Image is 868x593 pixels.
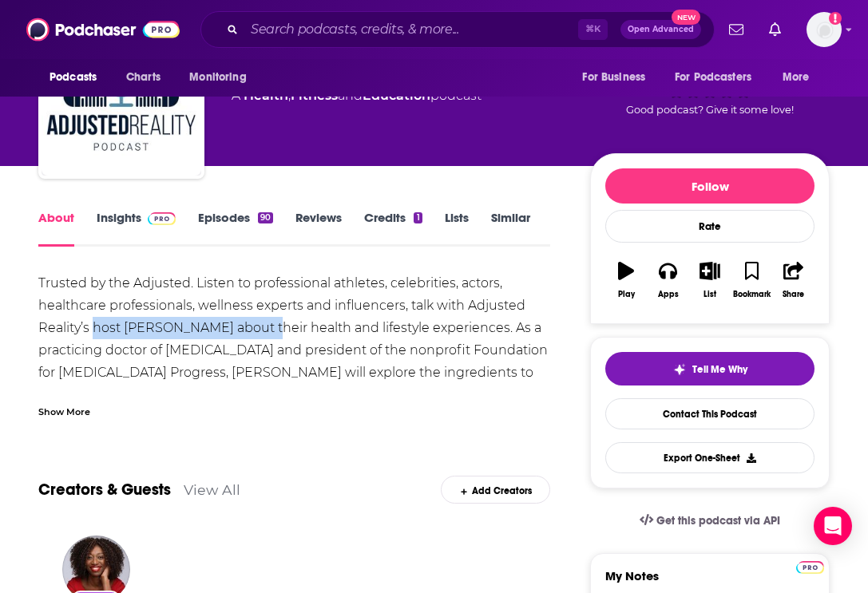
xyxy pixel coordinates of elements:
[627,501,793,540] a: Get this podcast via API
[116,62,170,93] a: Charts
[189,66,246,89] span: Monitoring
[571,62,665,93] button: open menu
[807,12,842,47] img: User Profile
[605,251,647,309] button: Play
[689,251,731,309] button: List
[626,104,794,116] span: Good podcast? Give it some love!
[605,352,814,385] button: tell me why sparkleTell Me Why
[807,12,842,47] span: Logged in as alignPR
[647,251,688,309] button: Apps
[244,17,578,42] input: Search podcasts, credits, & more...
[582,66,645,89] span: For Business
[148,212,176,225] img: Podchaser Pro
[704,290,716,299] div: List
[783,290,804,299] div: Share
[771,62,830,93] button: open menu
[763,16,787,43] a: Show notifications dropdown
[628,26,694,34] span: Open Advanced
[178,62,267,93] button: open menu
[620,20,701,39] button: Open AdvancedNew
[733,290,771,299] div: Bookmark
[258,212,273,223] div: 90
[200,11,715,48] div: Search podcasts, credits, & more...
[295,210,342,247] a: Reviews
[441,476,550,504] div: Add Creators
[796,559,824,574] a: Pro website
[723,16,750,43] a: Show notifications dropdown
[673,363,686,376] img: tell me why sparkle
[491,210,530,247] a: Similar
[773,251,814,309] button: Share
[605,210,814,243] div: Rate
[198,210,273,247] a: Episodes90
[605,168,814,204] button: Follow
[658,290,679,299] div: Apps
[414,212,422,223] div: 1
[38,210,74,247] a: About
[814,507,852,545] div: Open Intercom Messenger
[364,210,422,247] a: Credits1
[829,12,842,25] svg: Add a profile image
[97,210,176,247] a: InsightsPodchaser Pro
[38,480,171,500] a: Creators & Guests
[184,481,240,498] a: View All
[38,62,117,93] button: open menu
[692,363,747,376] span: Tell Me Why
[807,12,842,47] button: Show profile menu
[38,272,550,429] div: Trusted by the Adjusted. Listen to professional athletes, celebrities, actors, healthcare profess...
[672,10,700,25] span: New
[618,290,635,299] div: Play
[731,251,772,309] button: Bookmark
[656,514,780,528] span: Get this podcast via API
[126,66,161,89] span: Charts
[445,210,469,247] a: Lists
[675,66,751,89] span: For Podcasters
[605,398,814,429] a: Contact This Podcast
[26,14,180,45] img: Podchaser - Follow, Share and Rate Podcasts
[796,561,824,574] img: Podchaser Pro
[783,66,810,89] span: More
[50,66,97,89] span: Podcasts
[605,442,814,473] button: Export One-Sheet
[664,62,775,93] button: open menu
[578,19,608,40] span: ⌘ K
